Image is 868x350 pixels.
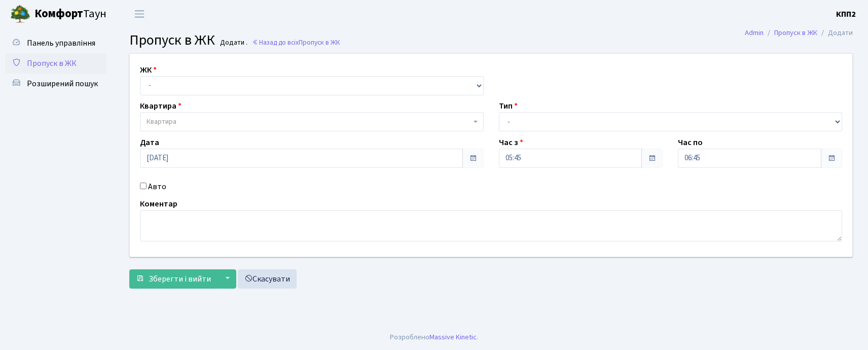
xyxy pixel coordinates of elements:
[678,136,703,149] label: Час по
[147,117,176,127] span: Квартира
[5,53,106,74] a: Пропуск в ЖК
[10,4,30,24] img: logo.png
[238,269,297,289] a: Скасувати
[499,136,523,149] label: Час з
[127,6,152,22] button: Переключити навігацію
[27,78,98,89] span: Розширений пошук
[149,273,211,285] span: Зберегти і вийти
[817,27,853,39] li: Додати
[745,27,764,38] a: Admin
[429,332,477,342] a: Massive Kinetic
[140,198,177,210] label: Коментар
[129,269,218,289] button: Зберегти і вийти
[836,8,856,20] a: КПП2
[34,6,83,22] b: Комфорт
[34,6,106,23] span: Таун
[140,136,159,149] label: Дата
[218,39,247,47] small: Додати .
[140,100,182,112] label: Квартира
[774,27,817,38] a: Пропуск в ЖК
[499,100,518,112] label: Тип
[148,181,166,193] label: Авто
[299,38,340,47] span: Пропуск в ЖК
[129,30,215,50] span: Пропуск в ЖК
[140,64,157,76] label: ЖК
[27,38,95,49] span: Панель управління
[5,33,106,53] a: Панель управління
[5,74,106,94] a: Розширений пошук
[836,9,856,20] b: КПП2
[252,38,340,47] a: Назад до всіхПропуск в ЖК
[27,58,77,69] span: Пропуск в ЖК
[390,332,478,343] div: Розроблено .
[730,22,868,44] nav: breadcrumb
